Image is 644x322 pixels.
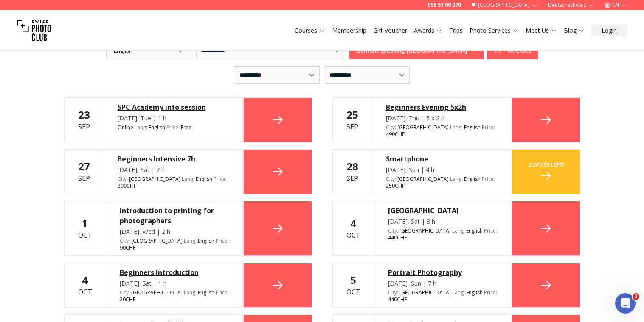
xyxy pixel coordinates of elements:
[591,25,627,36] button: Login
[450,175,463,183] span: Lang :
[118,166,230,174] div: [DATE], Sat | 7 h
[184,237,197,244] span: Lang :
[120,267,230,278] a: Beginners Introduction
[120,237,130,244] span: City :
[388,289,398,296] span: City :
[615,293,636,314] iframe: Intercom live chat
[118,102,230,112] a: SPC Academy info session
[482,124,495,131] span: Price :
[120,289,130,296] span: City :
[120,289,230,303] div: [GEOGRAPHIC_DATA] 20 CHF
[184,289,197,296] span: Lang :
[484,227,497,234] span: Price :
[17,14,51,47] img: Swiss photo club
[214,175,227,183] span: Price :
[370,25,411,36] button: Gift Voucher
[633,293,639,300] span: 3
[78,159,90,173] b: 27
[82,216,88,230] b: 1
[216,237,229,244] span: Price :
[198,289,214,296] span: English
[78,160,90,183] div: Sep
[388,279,498,288] div: [DATE], Sun | 7 h
[118,124,230,131] div: Online Free
[446,25,466,36] button: Trips
[388,267,498,278] a: Portrait Photography
[427,2,461,8] a: 058 51 00 270
[346,108,358,122] b: 25
[182,175,194,183] span: Lang :
[452,227,465,234] span: Lang :
[564,26,585,35] a: Blog
[166,124,180,131] span: Price :
[388,228,498,241] div: [GEOGRAPHIC_DATA] 440 CHF
[291,25,329,36] button: Courses
[470,26,519,35] a: Photo Services
[118,114,230,122] div: [DATE], Tue | 1 h
[386,166,498,174] div: [DATE], Sun | 4 h
[346,160,358,183] div: Sep
[528,161,564,169] small: 2 spots left!
[78,217,92,240] div: Oct
[346,273,360,297] div: Oct
[386,154,498,164] a: Smartphone
[346,108,358,132] div: Sep
[350,273,356,287] b: 5
[78,108,90,132] div: Sep
[466,228,483,234] span: English
[386,124,498,138] div: [GEOGRAPHIC_DATA] 490 CHF
[386,102,498,112] a: Beginners Evening 5x2h
[386,124,396,131] span: City :
[388,289,498,303] div: [GEOGRAPHIC_DATA] 440 CHF
[350,216,356,230] b: 4
[449,26,463,35] a: Trips
[452,289,465,296] span: Lang :
[120,228,230,236] div: [DATE], Wed | 2 h
[373,26,407,35] a: Gift Voucher
[332,26,366,35] a: Membership
[78,108,90,122] b: 23
[329,25,370,36] button: Membership
[560,25,588,36] button: Blog
[482,175,495,183] span: Price :
[526,26,557,35] a: Meet Us
[388,227,398,234] span: City :
[346,217,360,240] div: Oct
[388,217,498,226] div: [DATE], Sat | 8 h
[386,176,498,189] div: [GEOGRAPHIC_DATA] 250 CHF
[149,124,165,131] span: English
[120,279,230,288] div: [DATE], Sat | 1 h
[464,176,481,183] span: English
[118,176,230,189] div: [GEOGRAPHIC_DATA] 390 CHF
[388,205,498,216] a: [GEOGRAPHIC_DATA]
[82,273,88,287] b: 4
[512,150,580,194] a: 2 spots left!
[464,124,481,131] span: English
[484,289,497,296] span: Price :
[120,205,230,226] a: Introduction to printing for photographers
[386,114,498,122] div: [DATE], Thu | 5 x 2 h
[118,175,128,183] span: City :
[78,273,92,297] div: Oct
[135,124,147,131] span: Lang :
[346,159,358,173] b: 28
[295,26,325,35] a: Courses
[466,25,522,36] button: Photo Services
[120,238,230,251] div: [GEOGRAPHIC_DATA] 90 CHF
[411,25,446,36] button: Awards
[386,175,396,183] span: City :
[414,26,442,35] a: Awards
[522,25,560,36] button: Meet Us
[196,176,212,183] span: English
[466,289,483,296] span: English
[118,154,230,164] a: Beginners Intensive 7h
[216,289,229,296] span: Price :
